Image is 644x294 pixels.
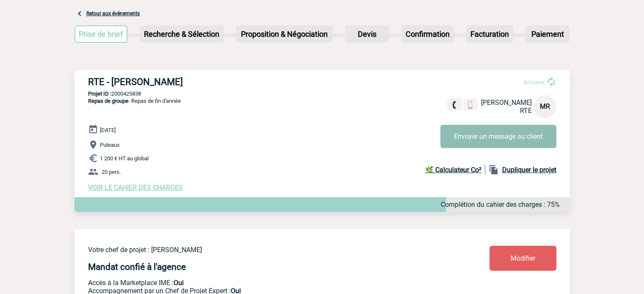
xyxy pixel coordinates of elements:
[75,26,127,42] p: Prise de brief
[75,91,570,97] p: 2000425838
[86,11,140,16] a: Retour aux événements
[100,127,116,133] span: [DATE]
[440,125,556,148] button: Envoyer un message au client
[467,26,512,42] p: Facturation
[174,279,184,287] b: Oui
[100,142,119,148] span: Puteaux
[237,26,332,42] p: Proposition & Négociation
[346,26,388,42] p: Devis
[526,26,569,42] p: Paiement
[481,99,532,107] span: [PERSON_NAME]
[88,98,128,104] span: Repas de groupe
[102,169,121,175] span: 20 pers.
[489,165,499,175] img: file_copy-black-24dp.png
[524,79,544,85] span: En cours
[88,246,439,254] p: Votre chef de projet : [PERSON_NAME]
[502,166,556,174] b: Dupliquer le projet
[511,254,535,262] span: Modifier
[467,101,474,109] img: portable.png
[88,184,183,192] a: VOIR LE CAHIER DES CHARGES
[520,107,532,115] span: RTE
[88,77,342,87] h3: RTE - [PERSON_NAME]
[425,165,485,175] a: 🌿 Calculateur Co²
[141,26,223,42] p: Recherche & Sélection
[88,98,181,104] span: - Repas de fin d'année
[88,91,111,97] b: Projet ID :
[402,26,453,42] p: Confirmation
[88,279,439,287] p: Accès à la Marketplace IME :
[451,101,458,109] img: fixe.png
[100,155,149,162] span: 1 200 € HT au global
[425,166,481,174] b: 🌿 Calculateur Co²
[88,262,186,272] h4: Mandat confié à l'agence
[540,102,550,110] span: MR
